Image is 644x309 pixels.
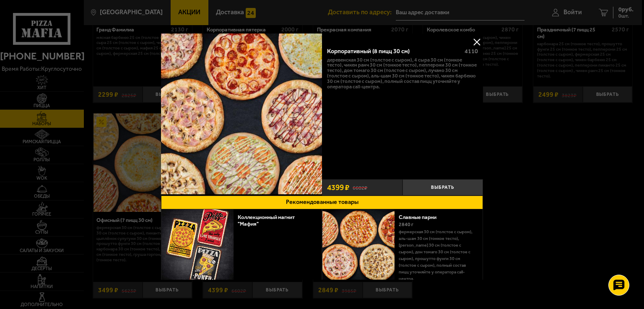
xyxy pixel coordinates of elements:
[399,221,413,227] span: 2840 г
[399,229,476,282] p: Фермерская 30 см (толстое с сыром), Аль-Шам 30 см (тонкое тесто), [PERSON_NAME] 30 см (толстое с ...
[399,214,443,220] a: Славные парни
[161,196,483,209] button: Рекомендованные товары
[327,183,349,191] span: 4399 ₽
[161,33,322,194] img: Корпоративный (8 пицц 30 см)
[327,57,478,90] p: Деревенская 30 см (толстое с сыром), 4 сыра 30 см (тонкое тесто), Чикен Ранч 30 см (тонкое тесто)...
[161,33,322,196] a: Корпоративный (8 пицц 30 см)
[327,48,458,55] div: Корпоративный (8 пицц 30 см)
[402,179,483,196] button: Выбрать
[238,214,295,227] a: Коллекционный магнит "Мафия"
[353,184,367,191] s: 6602 ₽
[465,48,478,55] span: 4110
